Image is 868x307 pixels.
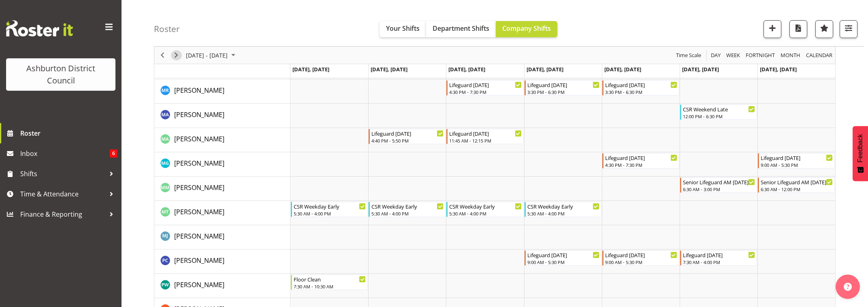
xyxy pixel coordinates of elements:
span: Time Scale [675,50,702,60]
div: Megan Allott"s event - CSR Weekend Late Begin From Saturday, August 30, 2025 at 12:00:00 PM GMT+1... [680,104,757,120]
div: CSR Weekday Early [294,202,366,210]
div: Maxton Rowlands"s event - Lifeguard Wednesday Begin From Wednesday, August 27, 2025 at 4:30:00 PM... [446,80,523,96]
span: Your Shifts [386,24,420,33]
span: [PERSON_NAME] [174,110,224,119]
div: Lifeguard [DATE] [761,153,833,162]
button: Add a new shift [763,20,781,38]
span: Fortnight [745,50,776,60]
td: Paulina Cuadrado resource [154,249,290,274]
button: Fortnight [744,50,776,60]
span: [DATE], [DATE] [604,66,641,73]
div: Paulina Cuadrado"s event - Lifeguard Friday Begin From Friday, August 29, 2025 at 9:00:00 AM GMT+... [602,250,679,266]
div: 9:00 AM - 5:30 PM [527,259,599,265]
div: Moira Tarry"s event - CSR Weekday Early Begin From Tuesday, August 26, 2025 at 5:30:00 AM GMT+12:... [369,202,446,217]
td: Michael Griffiths resource [154,152,290,177]
button: Previous [157,50,168,60]
div: 11:45 AM - 12:15 PM [449,137,521,144]
span: [PERSON_NAME] [174,134,224,143]
div: 9:00 AM - 5:30 PM [605,259,677,265]
span: [DATE], [DATE] [527,66,563,73]
div: Michelle Morgan"s event - Senior Lifeguard AM Saturday Begin From Saturday, August 30, 2025 at 6:... [680,177,757,193]
button: Timeline Month [779,50,802,60]
div: 4:30 PM - 7:30 PM [449,89,521,95]
button: Filter Shifts [840,20,857,38]
div: Moira Tarry"s event - CSR Weekday Early Begin From Monday, August 25, 2025 at 5:30:00 AM GMT+12:0... [291,202,368,217]
span: [PERSON_NAME] [174,86,224,95]
button: Company Shifts [496,21,557,37]
div: CSR Weekend Late [683,105,755,113]
div: 6:30 AM - 12:00 PM [761,186,833,192]
div: 9:00 AM - 5:30 PM [761,162,833,168]
div: 5:30 AM - 4:00 PM [527,210,599,217]
div: Lifeguard [DATE] [371,129,444,137]
span: [DATE], [DATE] [371,66,407,73]
div: Lifeguard [DATE] [683,251,755,259]
span: Inbox [20,147,110,160]
button: Feedback - Show survey [853,126,868,181]
span: Day [710,50,721,60]
div: Moira Tarry"s event - CSR Weekday Early Begin From Thursday, August 28, 2025 at 5:30:00 AM GMT+12... [525,202,601,217]
div: Maxton Rowlands"s event - Lifeguard Friday Begin From Friday, August 29, 2025 at 3:30:00 PM GMT+1... [602,80,679,96]
span: [PERSON_NAME] [174,280,224,289]
div: Moira Tarry"s event - CSR Weekday Early Begin From Wednesday, August 27, 2025 at 5:30:00 AM GMT+1... [446,202,523,217]
td: Michelle Morgan resource [154,177,290,201]
button: August 25 - 31, 2025 [185,50,239,60]
div: Lifeguard [DATE] [449,81,521,89]
div: Michael Griffiths"s event - Lifeguard Friday Begin From Friday, August 29, 2025 at 4:30:00 PM GMT... [602,153,679,168]
td: Peter Wood resource [154,274,290,298]
div: Next [169,47,183,64]
div: 4:40 PM - 5:50 PM [371,137,444,144]
span: Roster [20,127,117,139]
a: [PERSON_NAME] [174,207,224,217]
button: Department Shifts [426,21,496,37]
div: 7:30 AM - 4:00 PM [683,259,755,265]
div: 3:30 PM - 6:30 PM [527,89,599,95]
div: Meghan Anderson"s event - Lifeguard Tuesday Begin From Tuesday, August 26, 2025 at 4:40:00 PM GMT... [369,129,446,144]
td: Megan Allott resource [154,104,290,128]
img: help-xxl-2.png [844,283,852,291]
button: Next [171,50,182,60]
a: [PERSON_NAME] [174,158,224,168]
span: Time & Attendance [20,188,105,200]
span: [PERSON_NAME] [174,159,224,168]
div: Senior Lifeguard AM [DATE] [761,178,833,186]
span: Week [725,50,741,60]
div: Paulina Cuadrado"s event - Lifeguard Saturday Begin From Saturday, August 30, 2025 at 7:30:00 AM ... [680,250,757,266]
td: Maxton Rowlands resource [154,79,290,104]
a: [PERSON_NAME] [174,256,224,265]
button: Highlight an important date within the roster. [815,20,833,38]
button: Your Shifts [380,21,426,37]
div: Floor Clean [294,275,366,283]
td: Meghan Anderson resource [154,128,290,152]
div: CSR Weekday Early [371,202,444,210]
button: Download a PDF of the roster according to the set date range. [789,20,807,38]
span: Feedback [857,134,864,162]
span: Finance & Reporting [20,208,105,220]
span: [PERSON_NAME] [174,183,224,192]
td: Moira Tarry resource [154,201,290,225]
div: 3:30 PM - 6:30 PM [605,89,677,95]
div: CSR Weekday Early [527,202,599,210]
div: 5:30 AM - 4:00 PM [371,210,444,217]
span: Company Shifts [502,24,551,33]
div: Lifeguard [DATE] [605,251,677,259]
div: CSR Weekday Early [449,202,521,210]
div: 12:00 PM - 6:30 PM [683,113,755,119]
a: [PERSON_NAME] [174,280,224,290]
div: Lifeguard [DATE] [605,81,677,89]
span: Department Shifts [433,24,489,33]
span: [PERSON_NAME] [174,232,224,241]
h4: Roster [154,24,180,34]
span: 6 [110,149,117,158]
div: Meghan Anderson"s event - Lifeguard Wednesday Begin From Wednesday, August 27, 2025 at 11:45:00 A... [446,129,523,144]
a: [PERSON_NAME] [174,183,224,192]
div: Lifeguard [DATE] [605,153,677,162]
span: [DATE] - [DATE] [185,50,228,60]
div: Paulina Cuadrado"s event - Lifeguard Thursday Begin From Thursday, August 28, 2025 at 9:00:00 AM ... [525,250,601,266]
div: 5:30 AM - 4:00 PM [294,210,366,217]
td: Molly Jones resource [154,225,290,249]
div: Maxton Rowlands"s event - Lifeguard Thursday Begin From Thursday, August 28, 2025 at 3:30:00 PM G... [525,80,601,96]
a: [PERSON_NAME] [174,134,224,144]
div: Michelle Morgan"s event - Senior Lifeguard AM Sunday Begin From Sunday, August 31, 2025 at 6:30:0... [758,177,835,193]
